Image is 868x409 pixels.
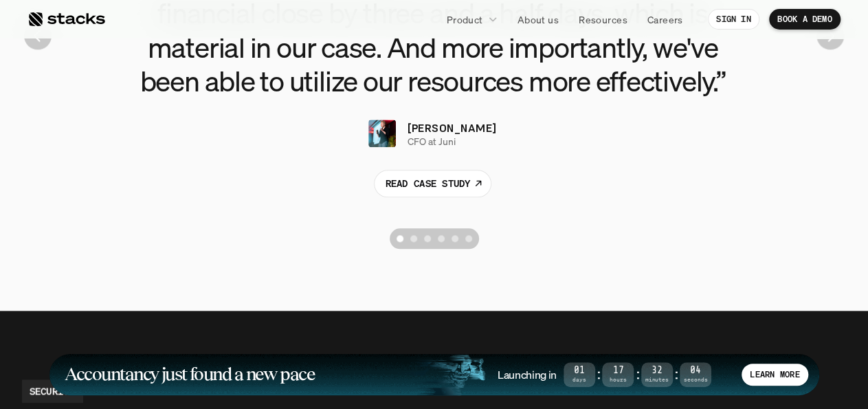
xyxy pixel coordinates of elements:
[407,120,496,136] p: [PERSON_NAME]
[421,228,434,249] button: Scroll to page 3
[579,12,627,27] p: Resources
[447,12,483,27] p: Product
[509,7,567,32] a: About us
[570,7,636,32] a: Resources
[564,367,595,375] span: 01
[518,12,559,27] p: About us
[390,228,407,249] button: Scroll to page 1
[673,366,680,382] strong: :
[434,228,448,249] button: Scroll to page 4
[680,377,711,382] span: Seconds
[639,7,691,32] a: Careers
[634,366,641,382] strong: :
[462,228,479,249] button: Scroll to page 6
[448,228,462,249] button: Scroll to page 5
[641,377,673,382] span: Minutes
[647,12,683,27] p: Careers
[641,367,673,375] span: 32
[49,354,819,395] a: Accountancy just found a new paceLaunching in01Days:17Hours:32Minutes:04SecondsLEARN MORE
[407,228,421,249] button: Scroll to page 2
[162,318,223,328] a: Privacy Policy
[407,136,455,148] p: CFO at Juni
[769,9,841,30] a: BOOK A DEMO
[716,14,751,24] p: SIGN IN
[564,377,595,382] span: Days
[750,370,799,379] p: LEARN MORE
[65,366,315,382] h1: Accountancy just found a new pace
[595,366,602,382] strong: :
[680,367,711,375] span: 04
[777,14,832,24] p: BOOK A DEMO
[602,377,634,382] span: Hours
[498,367,557,382] h4: Launching in
[708,9,759,30] a: SIGN IN
[385,176,470,190] p: READ CASE STUDY
[602,367,634,375] span: 17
